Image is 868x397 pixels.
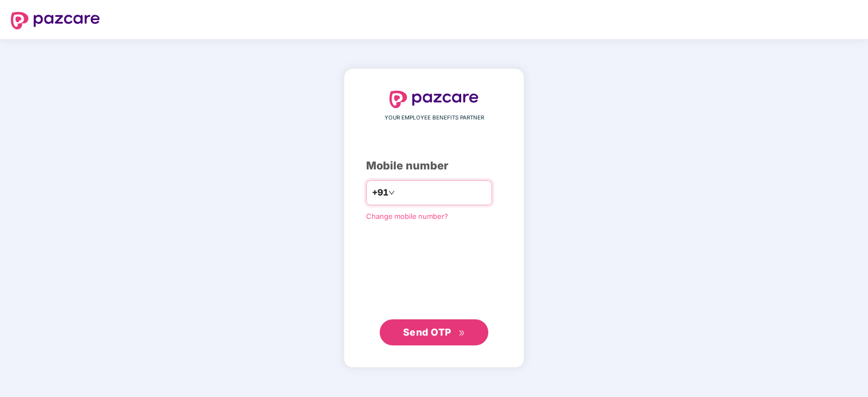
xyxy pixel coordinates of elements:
[388,190,395,196] span: down
[366,212,448,220] a: Change mobile number?
[458,330,466,337] span: double-right
[385,114,484,122] span: YOUR EMPLOYEE BENEFITS PARTNER
[372,186,388,199] span: +91
[366,157,502,174] div: Mobile number
[11,12,100,29] img: logo
[380,319,488,345] button: Send OTPdouble-right
[389,91,479,108] img: logo
[403,326,451,338] span: Send OTP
